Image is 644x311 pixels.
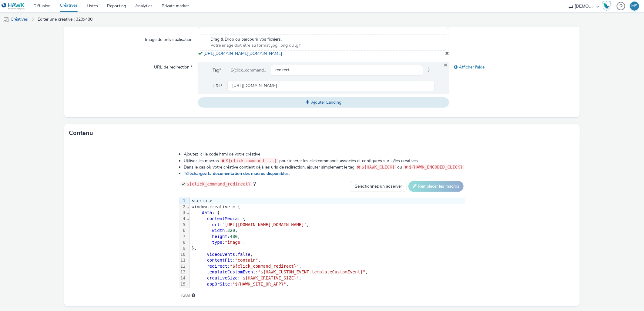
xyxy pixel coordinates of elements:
[190,246,465,252] div: },
[210,42,301,48] span: Votre image doit être au format .jpg, .png ou .gif
[227,81,435,91] input: url...
[207,264,227,269] span: redirect
[179,234,186,240] div: 7
[179,228,186,234] div: 6
[227,287,273,292] span: "${HAWK_SSP_NAME}"
[69,129,93,138] h3: Contenu
[179,198,186,204] div: 1
[143,34,195,43] label: Image de prévisualisation
[187,182,251,186] span: ${click_command_redirect}
[190,257,465,263] div: : ,
[184,151,465,157] li: Ajoutez ici le code html de votre créative
[190,281,465,287] div: : ,
[207,287,225,292] span: sspName
[362,165,395,169] span: ${HAWK_CLICK}
[186,210,190,215] span: Fold line
[190,234,465,240] div: : ,
[423,65,434,76] span: }
[230,234,237,239] span: 480
[179,287,186,293] div: 16
[207,276,238,280] span: creativeSize
[207,216,238,221] span: contentMedia
[179,252,186,258] div: 10
[179,269,186,275] div: 13
[152,62,195,70] label: URL de redirection *
[207,258,233,263] span: contentFit
[408,181,464,192] button: Remplacer les macros
[190,210,465,216] div: : {
[190,228,465,234] div: : ,
[409,165,463,169] span: ${HAWK_ENCODED_CLICK}
[190,239,465,246] div: : ,
[449,62,575,73] div: Afficher l'aide
[210,36,301,42] span: Drag & Drop ou parcourir vos fichiers.
[186,204,190,209] span: Fold line
[203,51,285,56] a: [URL][DOMAIN_NAME][DOMAIN_NAME]
[179,222,186,228] div: 5
[179,210,186,216] div: 3
[190,222,465,228] div: : ,
[602,1,614,11] a: Hawk Academy
[179,263,186,269] div: 12
[207,282,230,286] span: appOrSite
[179,257,186,263] div: 11
[212,240,222,245] span: type
[212,234,227,239] span: height
[226,65,271,76] div: ${click_command_
[179,281,186,287] div: 15
[258,269,365,274] span: "${HAWK_CUSTOM_EVENT.templateCustomEvent}"
[190,287,465,293] div: :
[3,17,9,23] img: mobile
[207,252,235,257] span: videoEvents
[179,204,186,210] div: 2
[180,293,190,299] span: 7289
[179,275,186,281] div: 14
[226,158,277,163] span: ${click_command_...}
[207,269,256,274] span: templateCustomEvent
[192,293,195,299] div: Longueur maximale conseillée 3000 caractères.
[235,258,258,263] span: "contain"
[184,164,465,170] li: Dans le cas où votre créative contient déjà les urls de redirection, ajouter simplement le tag ou
[227,228,235,233] span: 320
[602,1,611,11] img: Hawk Academy
[186,216,190,221] span: Fold line
[190,204,465,210] div: window.creative = {
[190,216,465,222] div: : {
[212,228,225,233] span: width
[179,216,186,222] div: 4
[212,222,220,227] span: url
[179,239,186,246] div: 8
[202,210,212,215] span: data
[190,269,465,275] div: : ,
[253,182,257,186] span: copy to clipboard
[222,222,307,227] span: "[URL][DOMAIN_NAME][DOMAIN_NAME]"
[184,171,292,176] a: Téléchargez la documentation des macros disponibles.
[35,12,96,27] a: Editer une créative : 320x480
[2,2,25,10] img: undefined Logo
[190,263,465,269] div: : ,
[311,99,341,105] span: Ajouter Landing
[179,246,186,252] div: 9
[198,97,449,108] button: Ajouter Landing
[190,252,465,258] div: : ,
[184,158,465,164] li: Utilisez les macros pour insérer les clickcommands associés et configurés sur la/les créatives.
[632,2,638,11] div: MS
[225,240,243,245] span: "image"
[190,275,465,281] div: : ,
[230,264,299,269] span: "${click_command_redirect}"
[233,282,286,286] span: "${HAWK_SITE_OR_APP}"
[190,198,465,204] div: <script>
[238,252,250,257] span: false
[240,276,299,280] span: "${HAWK_CREATIVE_SIZE}"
